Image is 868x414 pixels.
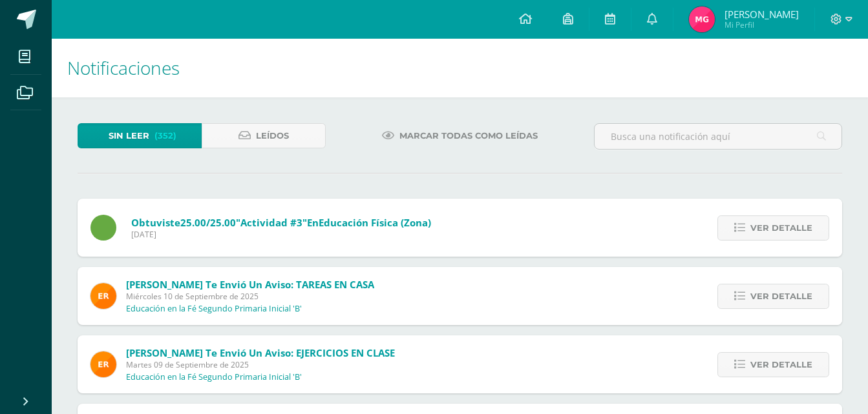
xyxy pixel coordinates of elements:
span: Martes 09 de Septiembre de 2025 [126,359,395,370]
span: [DATE] [131,229,431,240]
span: Notificaciones [67,55,180,80]
span: Ver detalle [750,216,812,240]
p: Educación en la Fé Segundo Primaria Inicial 'B' [126,304,302,314]
img: 890e40971ad6f46e050b48f7f5834b7c.png [90,283,116,309]
img: 890e40971ad6f46e050b48f7f5834b7c.png [90,351,116,377]
a: Sin leer(352) [78,123,202,148]
span: Leídos [256,124,289,148]
span: [PERSON_NAME] [725,8,799,21]
span: Educación Física (Zona) [319,216,431,229]
span: Ver detalle [750,284,812,308]
span: (352) [154,124,176,148]
span: Miércoles 10 de Septiembre de 2025 [126,291,374,302]
span: Ver detalle [750,353,812,377]
a: Marcar todas como leídas [366,123,554,148]
span: [PERSON_NAME] te envió un aviso: EJERCICIOS EN CLASE [126,346,395,359]
span: "Actividad #3" [236,216,307,229]
span: Sin leer [109,124,149,148]
span: [PERSON_NAME] te envió un aviso: TAREAS EN CASA [126,278,374,291]
span: 25.00/25.00 [180,216,236,229]
span: Obtuviste en [131,216,431,229]
a: Leídos [202,123,326,148]
span: Marcar todas como leídas [399,124,538,148]
input: Busca una notificación aquí [595,124,842,149]
span: Mi Perfil [725,19,799,30]
img: 1f5cadc9ac12f5ef3756fa1ff0e73f24.png [689,6,715,32]
p: Educación en la Fé Segundo Primaria Inicial 'B' [126,372,302,382]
